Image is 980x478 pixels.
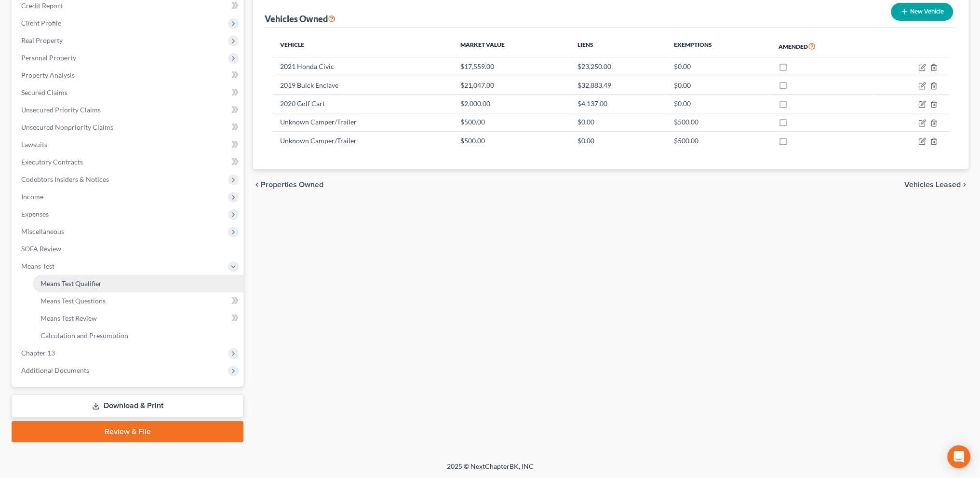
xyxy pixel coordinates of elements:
[265,13,336,25] div: Vehicles Owned
[666,113,771,131] td: $500.00
[570,76,666,94] td: $32,883.49
[12,395,243,417] a: Download & Print
[21,349,55,357] span: Chapter 13
[570,95,666,113] td: $4,137.00
[13,84,243,101] a: Secured Claims
[21,227,64,235] span: Miscellaneous
[666,35,771,57] th: Exemptions
[453,113,570,131] td: $500.00
[272,95,453,113] td: 2020 Golf Cart
[904,181,968,189] button: Vehicles Leased chevron_right
[13,119,243,136] a: Unsecured Nonpriority Claims
[21,71,75,79] span: Property Analysis
[961,181,968,189] i: chevron_right
[21,36,63,44] span: Real Property
[21,54,76,62] span: Personal Property
[453,95,570,113] td: $2,000.00
[33,275,243,292] a: Means Test Qualifier
[272,76,453,94] td: 2019 Buick Enclave
[453,57,570,76] td: $17,559.00
[40,297,106,305] span: Means Test Questions
[13,67,243,84] a: Property Analysis
[21,262,54,270] span: Means Test
[453,35,570,57] th: Market Value
[453,132,570,150] td: $500.00
[947,445,970,468] div: Open Intercom Messenger
[21,140,47,149] span: Lawsuits
[13,240,243,258] a: SOFA Review
[21,366,89,374] span: Additional Documents
[891,3,953,21] button: New Vehicle
[261,181,323,189] span: Properties Owned
[21,19,61,27] span: Client Profile
[40,279,102,287] span: Means Test Qualifier
[33,310,243,327] a: Means Test Review
[12,421,243,442] a: Review & File
[272,57,453,76] td: 2021 Honda Civic
[40,314,97,322] span: Means Test Review
[13,136,243,153] a: Lawsuits
[33,292,243,310] a: Means Test Questions
[570,113,666,131] td: $0.00
[570,132,666,150] td: $0.00
[771,35,873,57] th: Amended
[21,192,43,201] span: Income
[21,1,63,10] span: Credit Report
[253,181,261,189] i: chevron_left
[13,101,243,119] a: Unsecured Priority Claims
[666,57,771,76] td: $0.00
[272,35,453,57] th: Vehicle
[570,57,666,76] td: $23,250.00
[666,76,771,94] td: $0.00
[21,175,109,183] span: Codebtors Insiders & Notices
[21,123,113,131] span: Unsecured Nonpriority Claims
[666,132,771,150] td: $500.00
[33,327,243,344] a: Calculation and Presumption
[13,153,243,171] a: Executory Contracts
[453,76,570,94] td: $21,047.00
[272,132,453,150] td: Unknown Camper/Trailer
[21,158,83,166] span: Executory Contracts
[21,210,49,218] span: Expenses
[21,88,67,96] span: Secured Claims
[904,181,961,189] span: Vehicles Leased
[21,245,61,253] span: SOFA Review
[253,181,323,189] button: chevron_left Properties Owned
[570,35,666,57] th: Liens
[40,331,128,340] span: Calculation and Presumption
[272,113,453,131] td: Unknown Camper/Trailer
[666,95,771,113] td: $0.00
[21,106,101,114] span: Unsecured Priority Claims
